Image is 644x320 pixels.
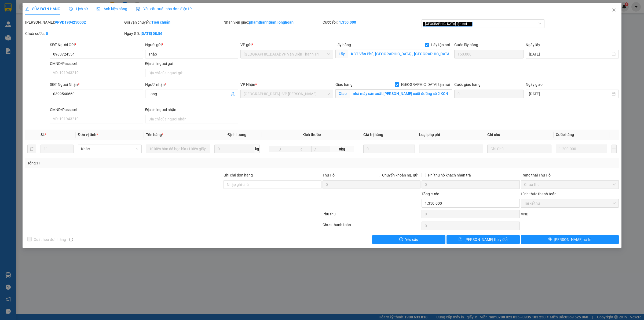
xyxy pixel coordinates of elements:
[25,31,123,36] div: Chưa cước :
[50,42,143,48] div: SĐT Người Gửi
[521,172,619,178] div: Trạng thái Thu Hộ
[69,238,73,241] span: info-circle
[244,50,330,58] span: Hà Nội: VP Văn Điển Thanh Trì
[350,89,452,98] input: Giao tận nơi
[447,235,520,244] button: save[PERSON_NAME] thay đổi
[224,173,253,177] label: Ghi chú đơn hàng
[322,211,421,220] div: Phụ thu
[417,130,485,140] th: Loại phụ phí
[41,133,45,137] span: SL
[399,82,452,87] span: [GEOGRAPHIC_DATA] tận nơi
[145,42,238,48] div: Người gửi
[124,31,222,36] div: Ngày GD:
[423,22,473,27] span: [GEOGRAPHIC_DATA] tận nơi
[612,8,616,12] span: close
[46,31,48,36] b: 0
[454,90,524,98] input: Cước giao hàng
[464,237,507,242] span: [PERSON_NAME] thay đổi
[32,237,68,242] span: Xuất hóa đơn hàng
[50,82,143,87] div: SĐT Người Nhận
[372,235,445,244] button: exclamation-circleYêu cầu
[145,107,238,113] div: Địa chỉ người nhận
[524,199,616,207] span: Tài xế thu
[269,146,290,152] input: D
[124,19,222,25] div: Gói vận chuyển:
[454,82,481,87] label: Cước giao hàng
[521,212,528,216] span: VND
[487,145,551,153] input: Ghi Chú
[454,50,524,58] input: Cước lấy hàng
[606,3,621,18] button: Close
[526,82,543,87] label: Ngày giao
[69,7,88,11] span: Lịch sử
[556,133,574,137] span: Cước hàng
[141,31,162,36] b: [DATE] 08:56
[554,237,591,242] span: [PERSON_NAME] và In
[548,237,552,242] span: printer
[335,82,353,87] span: Giao hàng
[25,7,29,11] span: edit
[231,92,235,96] span: user-add
[363,133,383,137] span: Giá trị hàng
[146,133,163,137] span: Tên hàng
[69,7,73,11] span: clock-circle
[429,42,452,48] span: Lấy tận nơi
[521,235,619,244] button: printer[PERSON_NAME] và In
[136,7,192,11] span: Yêu cầu xuất hóa đơn điện tử
[97,7,127,11] span: Ảnh kiện hàng
[529,91,611,97] input: Ngày giao
[224,180,321,189] input: Ghi chú đơn hàng
[81,145,138,153] span: Khác
[335,89,350,98] span: Giao
[529,51,611,57] input: Ngày lấy
[468,23,470,25] span: close
[50,61,143,67] div: CMND/Passport
[454,43,478,47] label: Cước lấy hàng
[244,90,330,98] span: Đà Nẵng : VP Thanh Khê
[290,146,312,152] input: R
[146,145,210,153] input: VD: Bàn, Ghế
[27,145,36,153] button: delete
[556,145,607,153] input: 0
[25,19,123,25] div: [PERSON_NAME]:
[145,61,238,67] div: Địa chỉ người gửi
[151,20,170,24] b: Tiêu chuẩn
[380,172,420,178] span: Chuyển khoản ng. gửi
[240,82,255,87] span: VP Nhận
[25,7,60,11] span: SỬA ĐƠN HÀNG
[78,133,98,137] span: Đơn vị tính
[612,145,617,153] button: plus
[521,192,557,196] label: Hình thức thanh toán
[311,146,331,152] input: C
[224,19,321,25] div: Nhân viên giao:
[55,20,86,24] b: VPVD1904250002
[145,82,238,87] div: Người nhận
[335,43,351,47] span: Lấy hàng
[524,181,616,189] span: Chưa thu
[363,145,415,153] input: 0
[228,133,246,137] span: Định lượng
[485,130,553,140] th: Ghi chú
[136,7,140,11] img: icon
[240,42,334,48] div: VP gửi
[145,115,238,123] input: Địa chỉ của người nhận
[335,50,348,58] span: Lấy
[323,19,420,25] div: Cước rồi :
[339,20,356,24] b: 1.350.000
[405,237,418,242] span: Yêu cầu
[249,20,294,24] b: phamthanhtuan.longhoan
[426,172,473,178] span: Phí thu hộ khách nhận trả
[526,43,540,47] label: Ngày lấy
[254,145,260,153] span: kg
[97,7,100,11] span: picture
[322,222,421,231] div: Chưa thanh toán
[50,107,143,113] div: CMND/Passport
[459,237,462,242] span: save
[348,50,452,58] input: Lấy tận nơi
[27,160,248,166] div: Tổng: 11
[330,146,354,152] span: 0kg
[302,133,321,137] span: Kích thước
[323,173,335,177] span: Thu Hộ
[422,192,439,196] span: Tổng cước
[399,237,403,242] span: exclamation-circle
